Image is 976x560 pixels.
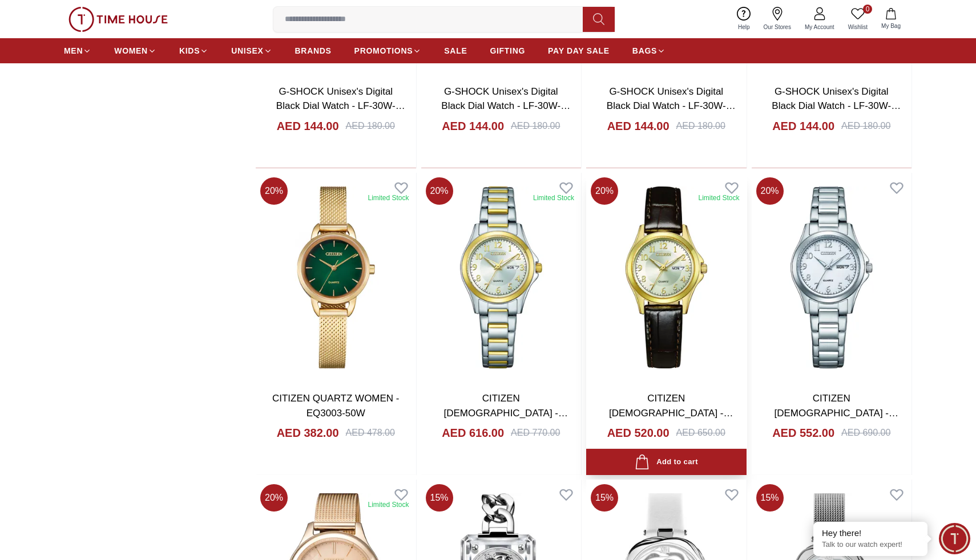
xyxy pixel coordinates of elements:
a: CITIZEN [DEMOGRAPHIC_DATA] - EQ0614-52B [443,393,568,433]
div: AED 478.00 [346,426,395,440]
button: Add to cart [586,449,747,476]
span: SALE [444,45,467,56]
div: Limited Stock [533,193,574,202]
a: WOMEN [114,40,156,61]
span: UNISEX [231,45,263,56]
button: My Bag [874,6,908,33]
div: AED 650.00 [676,426,725,440]
div: Limited Stock [368,193,409,202]
span: KIDS [179,45,200,56]
a: CITIZEN QUARTZ WOMEN - EQ3003-50W [272,393,400,419]
img: ... [68,7,168,32]
a: CITIZEN [DEMOGRAPHIC_DATA] - EQ0610-53A [774,393,898,433]
h4: AED 552.00 [772,425,834,441]
a: PAY DAY SALE [548,40,610,61]
div: AED 690.00 [841,426,890,440]
span: 15 % [756,484,784,512]
a: G-SHOCK Unisex's Digital Black Dial Watch - LF-30W-1ADF [772,86,901,126]
a: KIDS [179,40,208,61]
a: MEN [64,40,91,61]
h4: AED 520.00 [607,425,670,441]
span: 20 % [260,177,288,205]
span: GIFTING [490,45,525,56]
a: BRANDS [295,40,332,61]
div: AED 180.00 [511,119,560,133]
span: BRANDS [295,45,332,56]
span: 20 % [426,177,453,205]
a: UNISEX [231,40,272,61]
h4: AED 144.00 [772,118,834,134]
img: CITIZEN QUARTZ WOMEN - EQ3003-50W [256,173,416,383]
div: AED 180.00 [346,119,395,133]
a: G-SHOCK Unisex's Digital Black Dial Watch - LF-30W-3ADF [441,86,570,126]
a: GIFTING [490,40,525,61]
div: Add to cart [635,455,698,470]
span: 0 [863,5,872,14]
span: PAY DAY SALE [548,45,610,56]
div: AED 180.00 [841,119,890,133]
span: WOMEN [114,45,148,56]
h4: AED 144.00 [607,118,670,134]
span: 20 % [756,177,784,205]
span: 20 % [260,484,288,512]
a: Help [731,5,757,34]
img: CITIZEN Ladies - EQ0612-07A [586,173,747,383]
span: 15 % [426,484,453,512]
h4: AED 382.00 [277,425,339,441]
h4: AED 144.00 [277,118,339,134]
img: CITIZEN Ladies - EQ0610-53A [752,173,912,383]
span: 20 % [591,177,618,205]
h4: AED 616.00 [442,425,504,441]
span: My Account [800,23,839,31]
div: AED 180.00 [676,119,725,133]
a: 0Wishlist [841,5,874,34]
a: CITIZEN [DEMOGRAPHIC_DATA] - EQ0612-07A [609,393,733,433]
img: CITIZEN Ladies - EQ0614-52B [421,173,582,383]
span: My Bag [877,22,905,30]
a: Our Stores [757,5,798,34]
a: G-SHOCK Unisex's Digital Black Dial Watch - LF-30W-2ADF [607,86,736,126]
span: Wishlist [844,23,872,31]
span: Our Stores [759,23,796,31]
div: Limited Stock [698,193,739,202]
span: 15 % [591,484,618,512]
span: MEN [64,45,83,56]
a: SALE [444,40,467,61]
a: G-SHOCK Unisex's Digital Black Dial Watch - LF-30W-8ADF [276,86,405,126]
div: Limited Stock [368,500,409,509]
div: Chat Widget [939,523,970,554]
h4: AED 144.00 [442,118,504,134]
span: BAGS [632,45,657,56]
a: BAGS [632,40,666,61]
div: AED 770.00 [511,426,560,440]
span: PROMOTIONS [354,45,413,56]
div: Hey there! [822,527,919,539]
p: Talk to our watch expert! [822,540,919,550]
span: Help [733,23,755,31]
a: PROMOTIONS [354,40,422,61]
